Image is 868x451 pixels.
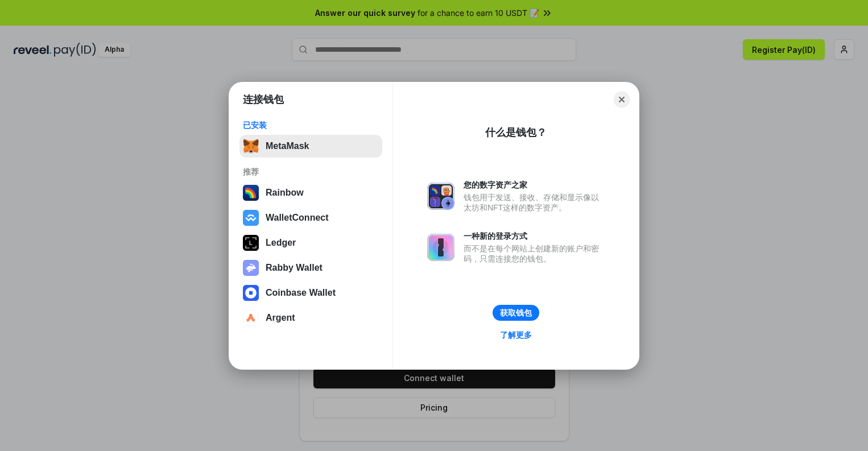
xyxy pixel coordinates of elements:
div: WalletConnect [266,213,329,223]
img: svg+xml,%3Csvg%20width%3D%22120%22%20height%3D%22120%22%20viewBox%3D%220%200%20120%20120%22%20fil... [243,185,259,201]
div: 推荐 [243,167,379,177]
button: Ledger [239,231,382,254]
img: svg+xml,%3Csvg%20width%3D%2228%22%20height%3D%2228%22%20viewBox%3D%220%200%2028%2028%22%20fill%3D... [243,285,259,301]
img: svg+xml,%3Csvg%20xmlns%3D%22http%3A%2F%2Fwww.w3.org%2F2000%2Fsvg%22%20fill%3D%22none%22%20viewBox... [427,234,454,261]
div: 钱包用于发送、接收、存储和显示像以太坊和NFT这样的数字资产。 [464,192,605,213]
button: WalletConnect [239,206,382,229]
img: svg+xml,%3Csvg%20width%3D%2228%22%20height%3D%2228%22%20viewBox%3D%220%200%2028%2028%22%20fill%3D... [243,310,259,326]
div: MetaMask [266,141,309,151]
a: 了解更多 [493,328,539,342]
img: svg+xml,%3Csvg%20xmlns%3D%22http%3A%2F%2Fwww.w3.org%2F2000%2Fsvg%22%20width%3D%2228%22%20height%3... [243,235,259,251]
div: Argent [266,313,295,323]
button: Rainbow [239,181,382,204]
button: 获取钱包 [493,305,539,321]
img: svg+xml,%3Csvg%20xmlns%3D%22http%3A%2F%2Fwww.w3.org%2F2000%2Fsvg%22%20fill%3D%22none%22%20viewBox... [427,183,454,210]
div: Ledger [266,238,296,248]
div: 而不是在每个网站上创建新的账户和密码，只需连接您的钱包。 [464,243,605,264]
img: svg+xml,%3Csvg%20fill%3D%22none%22%20height%3D%2233%22%20viewBox%3D%220%200%2035%2033%22%20width%... [243,138,259,154]
div: Rabby Wallet [266,263,323,273]
button: Coinbase Wallet [239,282,382,304]
div: 已安装 [243,120,379,130]
button: Rabby Wallet [239,256,382,279]
button: MetaMask [239,135,382,158]
button: Close [614,92,630,107]
img: svg+xml,%3Csvg%20width%3D%2228%22%20height%3D%2228%22%20viewBox%3D%220%200%2028%2028%22%20fill%3D... [243,210,259,226]
h1: 连接钱包 [243,93,284,106]
div: 什么是钱包？ [485,126,547,139]
button: Argent [239,307,382,329]
img: svg+xml,%3Csvg%20xmlns%3D%22http%3A%2F%2Fwww.w3.org%2F2000%2Fsvg%22%20fill%3D%22none%22%20viewBox... [243,260,259,276]
div: 一种新的登录方式 [464,231,605,241]
div: Coinbase Wallet [266,288,336,298]
div: Rainbow [266,188,304,198]
div: 获取钱包 [500,308,532,318]
div: 了解更多 [500,330,532,340]
div: 您的数字资产之家 [464,180,605,190]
